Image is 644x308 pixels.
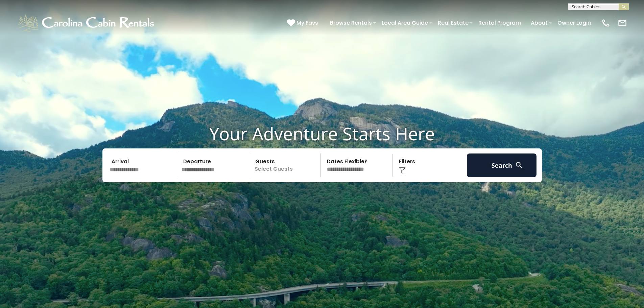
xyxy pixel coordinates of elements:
[618,18,627,28] img: mail-regular-white.png
[251,153,321,177] p: Select Guests
[601,18,611,28] img: phone-regular-white.png
[17,13,157,33] img: White-1-1-2.png
[5,123,639,144] h1: Your Adventure Starts Here
[527,17,551,29] a: About
[467,153,537,177] button: Search
[515,161,523,169] img: search-regular-white.png
[434,17,472,29] a: Real Estate
[554,17,594,29] a: Owner Login
[378,17,431,29] a: Local Area Guide
[327,17,375,29] a: Browse Rentals
[475,17,524,29] a: Rental Program
[399,167,406,174] img: filter--v1.png
[296,19,318,27] span: My Favs
[287,19,320,27] a: My Favs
